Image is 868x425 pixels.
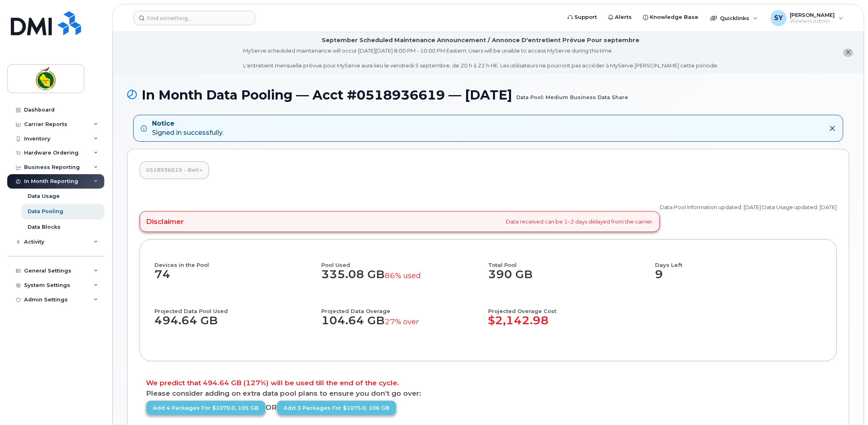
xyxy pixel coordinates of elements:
[152,119,223,128] strong: Notice
[277,401,396,415] a: Add 3 packages for $1075.0, 106 GB
[322,36,639,45] div: September Scheduled Maintenance Announcement / Annonce D'entretient Prévue Pour septembre
[154,300,314,314] h4: Projected Data Pool Used
[146,401,266,415] a: Add 4 packages for $1070.0, 105 GB
[127,88,849,102] h1: In Month Data Pooling — Acct #0518936619 — [DATE]
[140,211,660,232] div: Data received can be 1–2 days delayed from the carrier.
[385,271,421,280] small: 86% used
[321,300,481,314] h4: Projected Data Overage
[146,390,830,397] p: Please consider adding on extra data pool plans to ensure you don’t go over:
[843,49,853,57] button: close notification
[488,254,648,268] h4: Total Pool
[154,314,314,335] dd: 494.64 GB
[146,401,488,415] div: OR
[488,268,648,289] dd: 390 GB
[488,314,655,335] dd: $2,142.98
[488,300,655,314] h4: Projected Overage Cost
[516,88,628,100] small: Data Pool: Medium Business Data Share
[321,314,481,335] dd: 104.64 GB
[655,254,822,268] h4: Days Left
[154,254,321,268] h4: Devices in the Pool
[140,161,209,179] a: 0518936619 - Bell
[146,218,184,226] h4: Disclaimer
[154,268,321,289] dd: 74
[152,119,223,138] div: Signed in successfully.
[655,268,822,289] dd: 9
[243,47,718,69] div: MyServe scheduled maintenance will occur [DATE][DATE] 8:00 PM - 10:00 PM Eastern. Users will be u...
[660,203,837,211] p: Data Pool Information updated: [DATE] Data Usage updated: [DATE]
[385,317,419,326] small: 27% over
[146,380,830,386] p: We predict that 494.64 GB (127%) will be used till the end of the cycle.
[321,254,481,268] h4: Pool Used
[321,268,481,289] dd: 335.08 GB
